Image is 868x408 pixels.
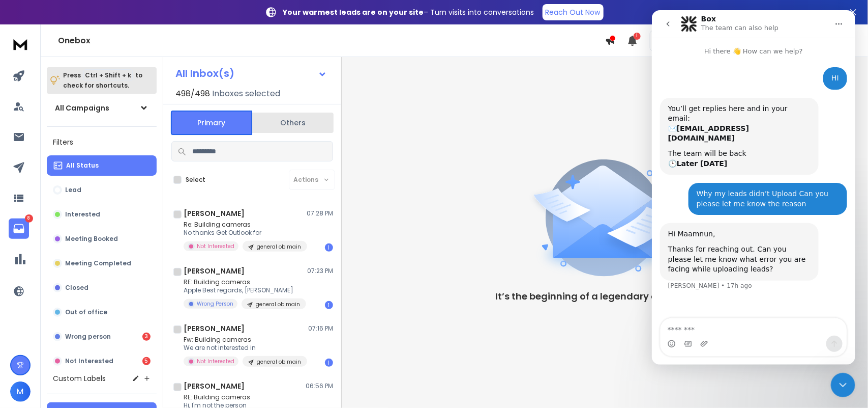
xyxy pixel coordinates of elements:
[184,323,245,334] h1: [PERSON_NAME]
[197,242,234,250] p: Not Interested
[65,357,113,365] p: Not Interested
[47,135,157,149] h3: Filters
[306,382,333,390] p: 06:56 PM
[184,229,306,237] p: No thanks Get Outlook for
[184,221,306,229] p: Re: Building cameras
[47,351,157,371] button: Not Interested5
[634,33,641,40] span: 1
[283,7,534,17] p: – Turn visits into conversations
[175,88,210,100] span: 498 / 498
[53,373,106,384] h3: Custom Labels
[65,259,131,267] p: Meeting Completed
[496,289,714,304] p: It’s the beginning of a legendary conversation
[63,70,142,91] p: Press to check for shortcuts.
[142,357,151,365] div: 5
[186,176,205,184] label: Select
[546,7,601,17] p: Reach Out Now
[10,382,31,402] button: M
[167,63,335,84] button: All Inbox(s)
[25,214,33,223] p: 8
[325,359,333,367] div: 1
[257,243,301,251] p: general ob main
[47,253,157,274] button: Meeting Completed
[171,111,252,135] button: Primary
[10,35,31,53] img: logo
[47,204,157,225] button: Interested
[197,358,234,365] p: Not Interested
[47,155,157,176] button: All Status
[65,284,88,292] p: Closed
[325,243,333,252] div: 1
[257,358,301,366] p: general ob main
[543,4,604,20] a: Reach Out Now
[197,300,233,308] p: Wrong Person
[47,180,157,200] button: Lead
[55,103,109,113] h1: All Campaigns
[184,381,245,391] h1: [PERSON_NAME]
[256,301,300,308] p: general ob main
[212,88,280,100] h3: Inboxes selected
[9,219,29,239] a: 8
[58,35,605,47] h1: Onebox
[66,161,99,170] p: All Status
[47,98,157,118] button: All Campaigns
[47,278,157,298] button: Closed
[307,267,333,275] p: 07:23 PM
[65,186,81,194] p: Lead
[283,7,424,17] strong: Your warmest leads are on your site
[65,210,100,219] p: Interested
[184,266,245,276] h1: [PERSON_NAME]
[65,235,118,243] p: Meeting Booked
[47,229,157,249] button: Meeting Booked
[184,336,306,344] p: Fw: Building cameras
[142,333,151,341] div: 3
[184,208,245,219] h1: [PERSON_NAME]
[47,302,157,322] button: Out of office
[65,333,111,341] p: Wrong person
[65,308,107,316] p: Out of office
[652,10,855,365] iframe: Intercom live chat
[184,344,306,352] p: We are not interested in
[184,286,306,294] p: Apple Best regards, [PERSON_NAME]
[184,278,306,286] p: RE: Building cameras
[308,324,333,333] p: 07:16 PM
[831,373,855,397] iframe: Intercom live chat
[325,301,333,309] div: 1
[175,68,234,78] h1: All Inbox(s)
[252,112,334,134] button: Others
[184,393,306,401] p: RE: Building cameras
[83,69,133,81] span: Ctrl + Shift + k
[307,209,333,217] p: 07:28 PM
[47,327,157,347] button: Wrong person3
